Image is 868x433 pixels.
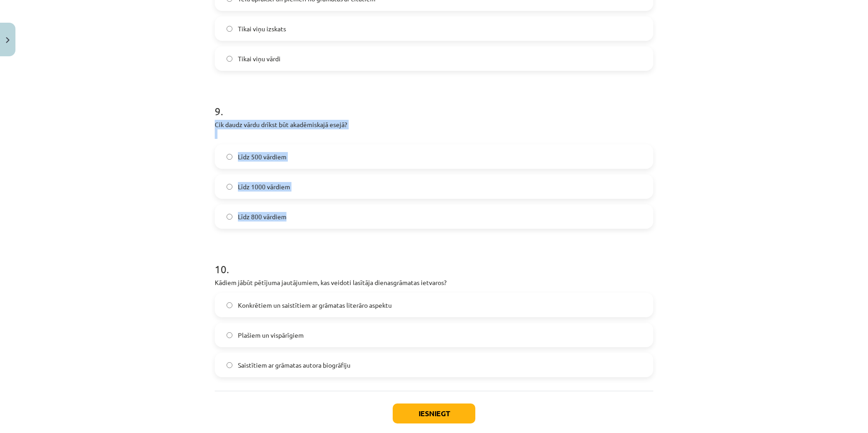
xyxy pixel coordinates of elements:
[238,24,286,34] span: Tikai viņu izskats
[227,154,232,160] input: Līdz 500 vārdiem
[215,247,653,275] h1: 10 .
[238,300,392,310] span: Konkrētiem un saistītiem ar grāmatas literāro aspektu
[215,89,653,117] h1: 9 .
[238,360,350,370] span: Saistītiem ar grāmatas autora biogrāfiju
[238,212,286,221] span: Līdz 800 vārdiem
[6,37,10,43] img: icon-close-lesson-0947bae3869378f0d4975bcd49f059093ad1ed9edebbc8119c70593378902aed.svg
[215,278,653,287] p: Kādiem jābūt pētījuma jautājumiem, kas veidoti lasītāja dienasgrāmatas ietvaros?
[238,182,290,192] span: Līdz 1000 vārdiem
[227,184,232,190] input: Līdz 1000 vārdiem
[238,330,304,340] span: Plašiem un vispārīgiem
[227,302,232,308] input: Konkrētiem un saistītiem ar grāmatas literāro aspektu
[227,332,232,338] input: Plašiem un vispārīgiem
[238,152,286,162] span: Līdz 500 vārdiem
[393,403,475,423] button: Iesniegt
[215,120,653,139] p: Cik daudz vārdu drīkst būt akadēmiskajā esejā?
[227,56,232,62] input: Tikai viņu vārdi
[227,362,232,368] input: Saistītiem ar grāmatas autora biogrāfiju
[238,54,281,64] span: Tikai viņu vārdi
[227,26,232,32] input: Tikai viņu izskats
[227,214,232,220] input: Līdz 800 vārdiem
